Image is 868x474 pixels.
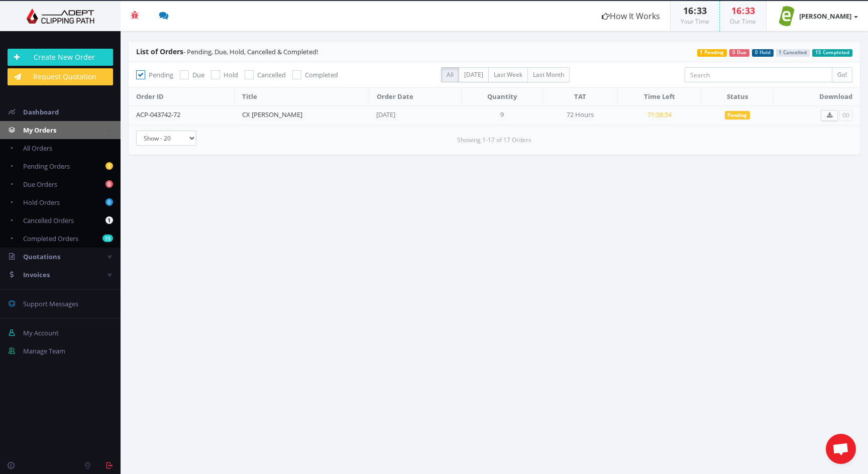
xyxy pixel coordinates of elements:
[105,198,113,206] b: 0
[488,67,528,82] label: Last Week
[752,49,774,57] span: 0 Hold
[745,5,755,17] span: 33
[23,216,74,225] span: Cancelled Orders
[826,434,856,464] a: Open de chat
[618,88,701,106] th: Time Left
[23,144,52,153] span: All Orders
[693,5,697,17] span: :
[23,107,59,116] span: Dashboard
[23,299,78,308] span: Support Messages
[105,216,113,224] b: 1
[832,67,852,82] input: Go!
[105,180,113,188] b: 0
[23,346,65,355] span: Manage Team
[23,126,56,135] span: My Orders
[305,70,338,79] span: Completed
[799,12,851,21] strong: [PERSON_NAME]
[725,111,750,120] span: Pending
[592,1,670,31] a: How It Works
[136,47,318,56] span: - Pending, Due, Hold, Cancelled & Completed!
[647,110,672,119] span: 71:58:54
[129,88,235,106] th: Order ID
[369,105,462,125] td: [DATE]
[23,162,70,171] span: Pending Orders
[136,110,180,119] a: ACP-043742-72
[697,49,727,57] span: 1 Pending
[23,270,50,279] span: Invoices
[23,198,60,207] span: Hold Orders
[441,67,459,82] label: All
[542,88,618,106] th: TAT
[774,88,860,106] th: Download
[527,67,570,82] label: Last Month
[8,49,113,66] a: Create New Order
[23,234,78,243] span: Completed Orders
[741,5,745,17] span: :
[8,68,113,85] a: Request Quotation
[459,67,489,82] label: [DATE]
[136,47,183,56] span: List of Orders
[192,70,204,79] span: Due
[730,17,756,26] small: Our Time
[681,17,709,26] small: Your Time
[242,110,302,119] a: CX [PERSON_NAME]
[8,9,113,24] img: Adept Graphics
[812,49,852,57] span: 15 Completed
[683,5,693,17] span: 16
[457,136,531,145] small: Showing 1-17 of 17 Orders
[542,105,618,125] td: 72 Hours
[731,5,741,17] span: 16
[102,234,113,242] b: 15
[697,5,707,17] span: 33
[767,1,868,31] a: [PERSON_NAME]
[105,162,113,170] b: 1
[777,6,797,26] img: 0992006da20fa9f366898496924f2b98
[729,49,749,57] span: 0 Due
[224,70,238,79] span: Hold
[23,328,59,337] span: My Account
[462,105,543,125] td: 9
[487,92,517,101] span: Quantity
[23,252,60,261] span: Quotations
[776,49,810,57] span: 1 Cancelled
[369,88,462,106] th: Order Date
[701,88,774,106] th: Status
[149,70,173,79] span: Pending
[685,67,832,82] input: Search
[235,88,369,106] th: Title
[23,180,57,189] span: Due Orders
[257,70,286,79] span: Cancelled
